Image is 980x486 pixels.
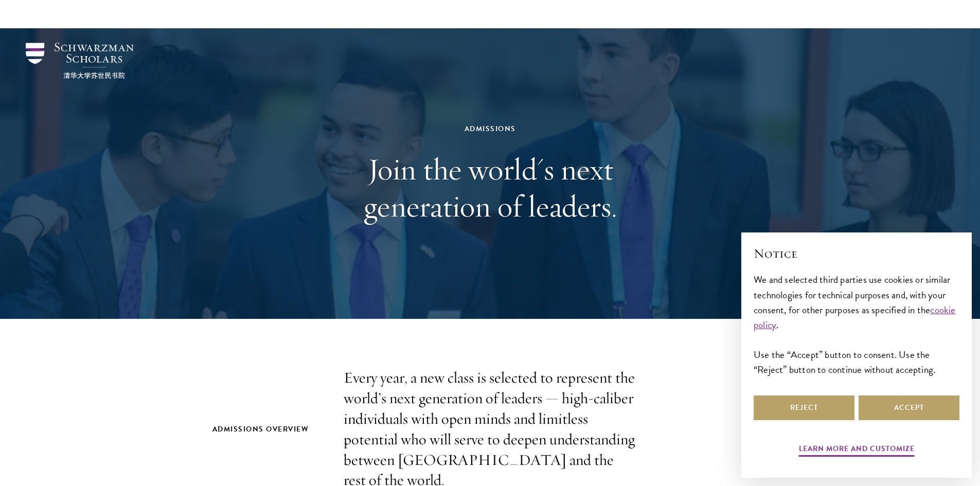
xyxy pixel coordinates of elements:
div: Admissions [313,122,668,135]
a: cookie policy [754,302,956,332]
button: Reject [754,395,854,420]
img: Schwarzman Scholars [26,43,134,79]
button: Accept [859,395,959,420]
button: Learn more and customize [799,442,915,458]
h2: Notice [754,245,959,262]
h2: Admissions Overview [212,423,323,436]
h1: Join the world's next generation of leaders. [313,151,668,225]
div: We and selected third parties use cookies or similar technologies for technical purposes and, wit... [754,272,959,376]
